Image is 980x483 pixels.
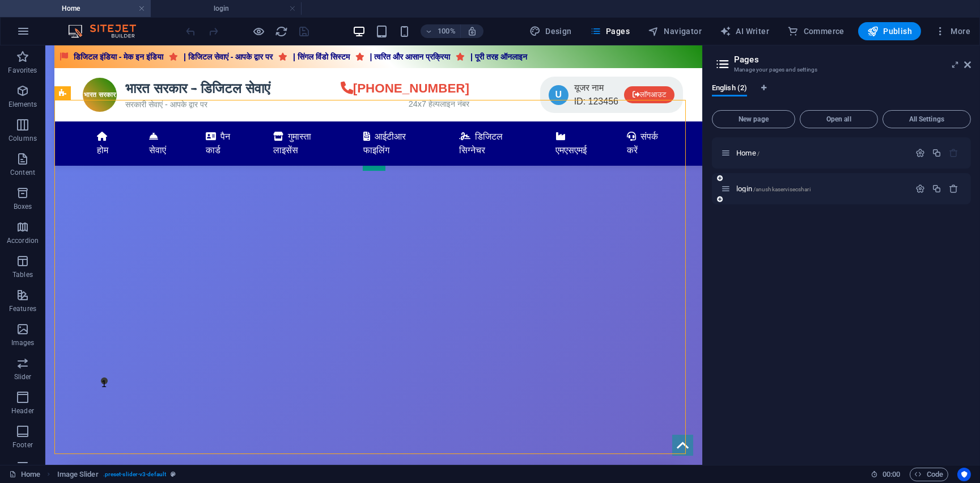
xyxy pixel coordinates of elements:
div: login/anushkaservisecshari [733,185,910,192]
span: Publish [867,26,912,37]
p: Images [11,338,35,347]
button: Commerce [783,22,849,40]
span: Navigator [648,26,702,37]
p: Content [10,168,35,177]
button: Click here to leave preview mode and continue editing [252,24,266,38]
button: New page [712,110,795,128]
button: More [930,22,975,40]
h6: Session time [871,468,901,481]
p: Features [9,304,36,313]
span: AI Writer [720,26,769,37]
div: The startpage cannot be deleted [949,148,958,158]
span: Code [915,468,943,481]
span: . preset-slider-v3-default [103,468,166,481]
img: Editor Logo [65,24,150,38]
p: Boxes [14,202,32,211]
span: More [935,26,970,37]
p: Elements [9,100,37,109]
button: Usercentrics [957,468,971,481]
div: Home/ [733,149,910,157]
div: Settings [915,184,925,194]
button: Publish [858,22,921,40]
button: 100% [421,24,461,38]
button: All Settings [883,110,971,128]
h2: Pages [734,54,971,65]
span: New page [717,116,790,123]
span: : [890,470,892,478]
div: Remove [949,184,958,194]
div: Settings [915,148,925,158]
span: 00 00 [883,468,900,481]
span: Design [529,26,572,37]
span: Open all [805,116,873,123]
button: Navigator [643,22,706,40]
button: Design [525,22,576,40]
span: Commerce [787,26,845,37]
div: Duplicate [932,148,941,158]
h6: 100% [438,24,456,38]
span: /anushkaservisecshari [753,186,811,192]
i: Reload page [275,25,289,38]
p: Footer [12,440,33,450]
span: Click to open page [736,149,760,157]
button: AI Writer [715,22,774,40]
p: Tables [12,270,33,279]
nav: breadcrumb [57,468,176,481]
span: Click to open page [736,184,811,193]
button: Pages [586,22,634,40]
span: Pages [590,26,630,37]
h4: login [151,2,302,15]
p: Header [11,406,34,415]
button: 1 [56,332,62,339]
button: reload [275,24,289,38]
p: Slider [14,372,32,381]
span: Click to select. Double-click to edit [57,468,99,481]
div: Image Slider [52,54,605,409]
div: Duplicate [932,184,941,194]
button: Code [910,468,948,481]
h3: Manage your pages and settings [734,65,948,75]
span: All Settings [888,116,966,123]
a: Click to cancel selection. Double-click to open Pages [9,468,40,481]
p: Columns [9,134,37,143]
button: Open all [800,110,878,128]
span: English (2) [712,81,747,97]
i: This element is a customizable preset [171,471,176,477]
p: Accordion [7,236,39,245]
div: Language Tabs [712,84,971,106]
span: / [757,150,760,157]
p: Favorites [8,66,37,75]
